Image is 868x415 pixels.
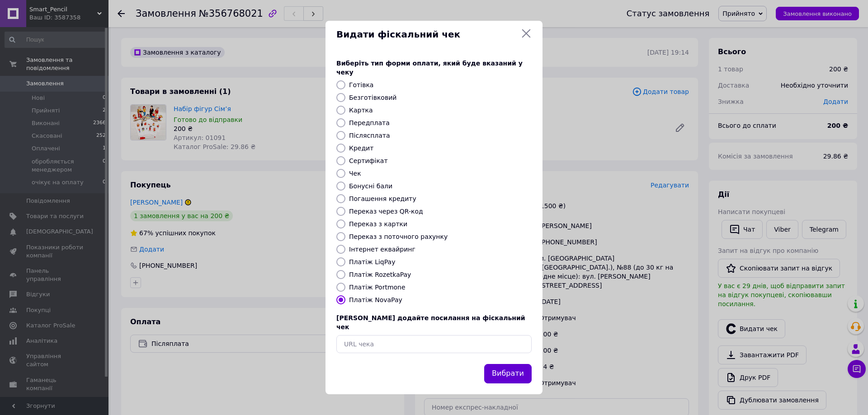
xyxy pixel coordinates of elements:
label: Погашення кредиту [349,195,416,202]
label: Платіж LiqPay [349,258,395,266]
label: Бонусні бали [349,182,392,190]
label: Платіж RozetkaPay [349,271,411,278]
button: Вибрати [484,364,532,383]
label: Кредит [349,145,373,152]
span: [PERSON_NAME] додайте посилання на фіскальний чек [336,314,525,331]
label: Платіж Portmone [349,284,406,291]
span: Виберіть тип форми оплати, який буде вказаний у чеку [336,60,523,76]
span: Видати фіскальний чек [336,28,517,41]
label: Сертифікат [349,157,388,164]
label: Чек [349,170,361,177]
label: Картка [349,107,373,114]
label: Переказ з картки [349,220,407,228]
label: Готівка [349,81,373,89]
label: Післясплата [349,132,390,139]
input: URL чека [336,335,532,353]
label: Інтернет еквайринг [349,246,415,253]
label: Переказ з поточного рахунку [349,233,448,240]
label: Безготівковий [349,94,396,101]
label: Переказ через QR-код [349,208,423,215]
label: Платіж NovaPay [349,296,402,303]
label: Передплата [349,119,390,126]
